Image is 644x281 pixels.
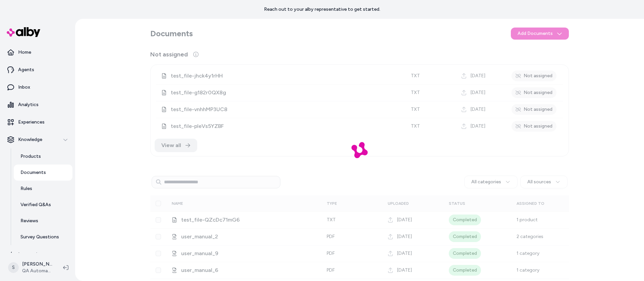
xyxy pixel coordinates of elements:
[18,119,45,126] p: Experiences
[14,148,72,165] a: Products
[14,181,72,197] a: Rules
[3,62,72,78] a: Agents
[8,262,19,273] span: S
[7,27,40,37] img: alby Logo
[18,49,31,56] p: Home
[3,114,72,130] a: Experiences
[20,234,59,240] p: Survey Questions
[14,165,72,181] a: Documents
[20,201,51,208] p: Verified Q&As
[14,229,72,245] a: Survey Questions
[18,136,42,143] p: Knowledge
[14,197,72,213] a: Verified Q&As
[20,185,32,192] p: Rules
[18,251,45,258] p: Integrations
[3,44,72,60] a: Home
[20,218,38,224] p: Reviews
[20,153,41,160] p: Products
[3,97,72,113] a: Analytics
[14,213,72,229] a: Reviews
[20,169,46,176] p: Documents
[22,261,52,268] p: [PERSON_NAME]
[18,84,30,91] p: Inbox
[22,268,52,274] span: QA Automation 1
[3,132,72,148] button: Knowledge
[18,101,39,108] p: Analytics
[4,257,58,278] button: S[PERSON_NAME]QA Automation 1
[264,6,380,13] p: Reach out to your alby representative to get started.
[18,66,34,73] p: Agents
[3,246,72,263] a: Integrations
[3,79,72,95] a: Inbox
